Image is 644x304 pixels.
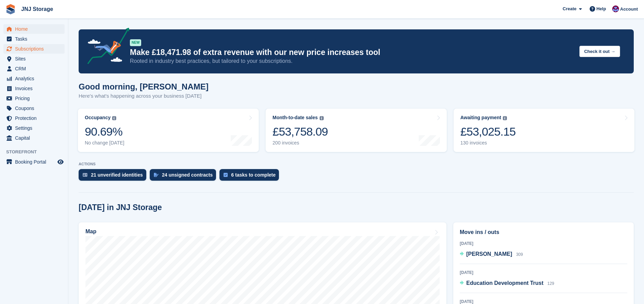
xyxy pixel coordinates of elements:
[15,103,56,113] span: Coupons
[15,123,56,133] span: Settings
[130,47,574,57] p: Make £18,471.98 of extra revenue with our new price increases tool
[112,116,116,120] img: icon-info-grey-7440780725fd019a000dd9b08b2336e03edf1995a4989e88bcd33f0948082b44.svg
[6,149,68,155] span: Storefront
[460,228,627,236] h2: Move ins / outs
[266,109,446,152] a: Month-to-date sales £53,758.09 200 invoices
[460,279,554,288] a: Education Development Trust 129
[15,34,56,44] span: Tasks
[85,140,124,146] div: No change [DATE]
[516,252,523,257] span: 309
[15,133,56,143] span: Capital
[3,44,65,54] a: menu
[224,173,228,177] img: task-75834270c22a3079a89374b754ae025e5fb1db73e45f91037f5363f120a921f8.svg
[15,24,56,34] span: Home
[15,94,56,103] span: Pricing
[460,140,516,146] div: 130 invoices
[219,169,282,184] a: 6 tasks to complete
[3,133,65,143] a: menu
[79,162,634,166] p: ACTIONS
[15,64,56,73] span: CRM
[3,34,65,44] a: menu
[460,125,516,139] div: £53,025.15
[83,173,88,177] img: verify_identity-adf6edd0f0f0b5bbfe63781bf79b02c33cf7c696d77639b501bdc392416b5a36.svg
[162,172,213,178] div: 24 unsigned contracts
[231,172,276,178] div: 6 tasks to complete
[3,74,65,83] a: menu
[620,6,638,13] span: Account
[15,54,56,64] span: Sites
[3,64,65,73] a: menu
[460,240,627,247] div: [DATE]
[18,3,56,15] a: JNJ Storage
[3,157,65,167] a: menu
[130,39,141,46] div: NEW
[272,125,328,139] div: £53,758.09
[5,4,16,14] img: stora-icon-8386f47178a22dfd0bd8f6a31ec36ba5ce8667c1dd55bd0f319d3a0aa187defe.svg
[579,46,620,57] button: Check it out →
[466,251,512,257] span: [PERSON_NAME]
[85,115,110,121] div: Occupancy
[563,5,576,12] span: Create
[3,94,65,103] a: menu
[150,169,220,184] a: 24 unsigned contracts
[3,103,65,113] a: menu
[130,57,574,65] p: Rooted in industry best practices, but tailored to your subscriptions.
[79,92,209,100] p: Here's what's happening across your business [DATE]
[15,113,56,123] span: Protection
[154,173,159,177] img: contract_signature_icon-13c848040528278c33f63329250d36e43548de30e8caae1d1a13099fd9432cc5.svg
[79,82,209,91] h1: Good morning, [PERSON_NAME]
[78,109,259,152] a: Occupancy 90.69% No change [DATE]
[85,125,124,139] div: 90.69%
[85,229,96,235] h2: Map
[15,157,56,167] span: Booking Portal
[3,113,65,123] a: menu
[612,5,619,12] img: Jonathan Scrase
[272,140,328,146] div: 200 invoices
[91,172,143,178] div: 21 unverified identities
[460,250,523,259] a: [PERSON_NAME] 309
[56,158,65,166] a: Preview store
[460,115,501,121] div: Awaiting payment
[15,74,56,83] span: Analytics
[3,54,65,64] a: menu
[3,84,65,93] a: menu
[503,116,507,120] img: icon-info-grey-7440780725fd019a000dd9b08b2336e03edf1995a4989e88bcd33f0948082b44.svg
[15,44,56,54] span: Subscriptions
[596,5,606,12] span: Help
[3,123,65,133] a: menu
[79,203,162,212] h2: [DATE] in JNJ Storage
[3,24,65,34] a: menu
[454,109,634,152] a: Awaiting payment £53,025.15 130 invoices
[466,280,544,286] span: Education Development Trust
[320,116,324,120] img: icon-info-grey-7440780725fd019a000dd9b08b2336e03edf1995a4989e88bcd33f0948082b44.svg
[547,281,554,286] span: 129
[15,84,56,93] span: Invoices
[460,270,627,276] div: [DATE]
[82,28,130,67] img: price-adjustments-announcement-icon-8257ccfd72463d97f412b2fc003d46551f7dbcb40ab6d574587a9cd5c0d94...
[272,115,318,121] div: Month-to-date sales
[79,169,150,184] a: 21 unverified identities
